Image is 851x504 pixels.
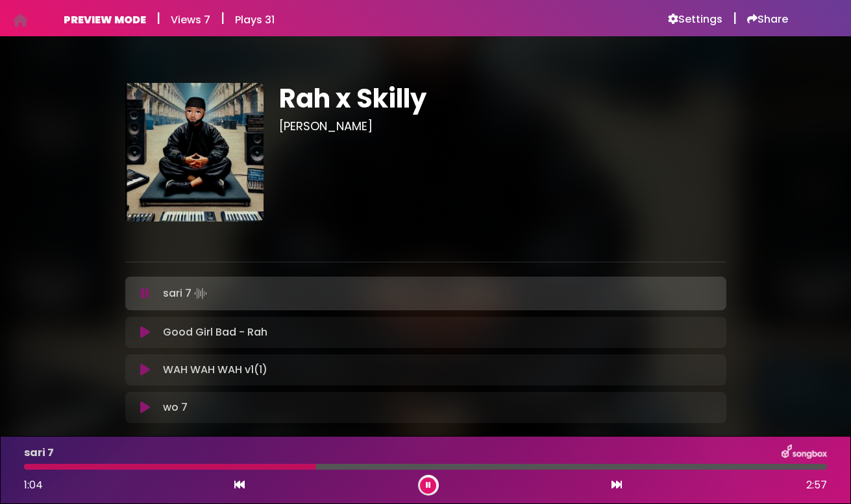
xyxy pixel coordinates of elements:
[235,14,275,26] h6: Plays 31
[64,14,146,26] h6: PREVIEW MODE
[668,13,722,26] a: Settings
[782,444,827,461] img: songbox-logo-white.png
[163,325,267,340] p: Good Girl Bad - Rah
[24,445,54,461] p: sari 7
[156,10,160,26] h5: |
[163,400,188,415] p: wo 7
[171,14,210,26] h6: Views 7
[279,119,726,133] h3: [PERSON_NAME]
[191,284,210,303] img: waveform4.gif
[125,83,264,222] img: eH1wlhrjTzCZHtPldvEQ
[163,362,267,378] p: WAH WAH WAH v1(1)
[163,284,210,303] p: sari 7
[747,13,788,26] a: Share
[279,83,726,114] h1: Rah x Skilly
[733,10,737,26] h5: |
[221,10,225,26] h5: |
